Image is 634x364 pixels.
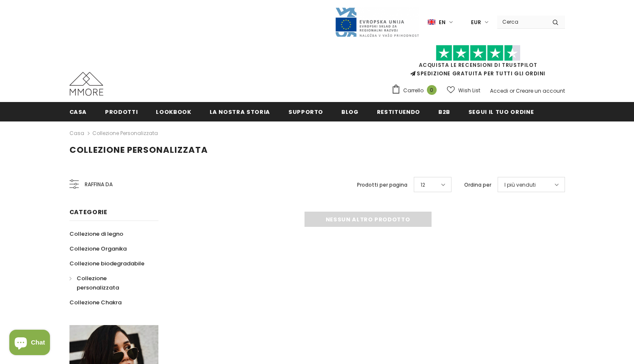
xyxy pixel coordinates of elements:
[377,102,420,121] a: Restituendo
[7,330,53,357] inbox-online-store-chat: Shopify online store chat
[69,271,149,295] a: Collezione personalizzata
[438,102,450,121] a: B2B
[85,180,113,189] span: Raffina da
[468,102,534,121] a: Segui il tuo ordine
[69,208,108,216] span: Categorie
[105,108,138,116] span: Prodotti
[458,86,480,95] span: Wish List
[341,102,359,121] a: Blog
[69,128,84,138] a: Casa
[335,7,419,38] img: Javni Razpis
[69,226,123,241] a: Collezione di legno
[490,87,508,94] a: Accedi
[69,102,87,121] a: Casa
[516,87,565,94] a: Creare un account
[357,181,407,189] label: Prodotti per pagina
[210,102,270,121] a: La nostra storia
[439,18,446,27] span: en
[468,108,534,116] span: Segui il tuo ordine
[471,18,481,27] span: EUR
[69,241,127,256] a: Collezione Organika
[288,108,323,116] span: supporto
[69,245,127,253] span: Collezione Organika
[447,83,480,98] a: Wish List
[335,18,419,25] a: Javni Razpis
[156,108,191,116] span: Lookbook
[428,19,435,26] img: i-lang-1.png
[436,45,520,61] img: Fidati di Pilot Stars
[497,16,546,28] input: Search Site
[69,230,123,238] span: Collezione di legno
[210,108,270,116] span: La nostra storia
[69,72,103,96] img: Casi MMORE
[464,181,491,189] label: Ordina per
[504,181,536,189] span: I più venduti
[69,144,208,156] span: Collezione personalizzata
[419,61,537,69] a: Acquista le recensioni di TrustPilot
[69,108,87,116] span: Casa
[403,86,424,95] span: Carrello
[427,85,437,95] span: 0
[105,102,138,121] a: Prodotti
[77,274,119,292] span: Collezione personalizzata
[69,259,144,267] span: Collezione biodegradabile
[288,102,323,121] a: supporto
[377,108,420,116] span: Restituendo
[69,256,144,271] a: Collezione biodegradabile
[391,49,565,77] span: SPEDIZIONE GRATUITA PER TUTTI GLI ORDINI
[156,102,191,121] a: Lookbook
[69,298,122,306] span: Collezione Chakra
[92,130,158,137] a: Collezione personalizzata
[341,108,359,116] span: Blog
[391,84,441,97] a: Carrello 0
[69,295,122,310] a: Collezione Chakra
[438,108,450,116] span: B2B
[509,87,515,94] span: or
[421,181,425,189] span: 12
